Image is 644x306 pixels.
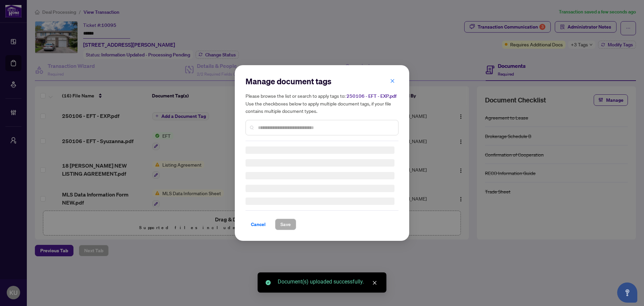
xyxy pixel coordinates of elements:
h2: Manage document tags [246,76,398,87]
span: check-circle [266,280,271,285]
a: Close [371,279,378,287]
button: Open asap [617,282,637,303]
button: Cancel [246,219,271,230]
span: close [390,79,395,83]
div: Document(s) uploaded successfully. [278,278,378,286]
span: close [372,280,377,285]
span: 250106 - EFT - EXP.pdf [346,93,396,99]
span: Cancel [251,219,266,230]
h5: Please browse the list or search to apply tags to: Use the checkboxes below to apply multiple doc... [246,92,398,115]
button: Save [275,219,296,230]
